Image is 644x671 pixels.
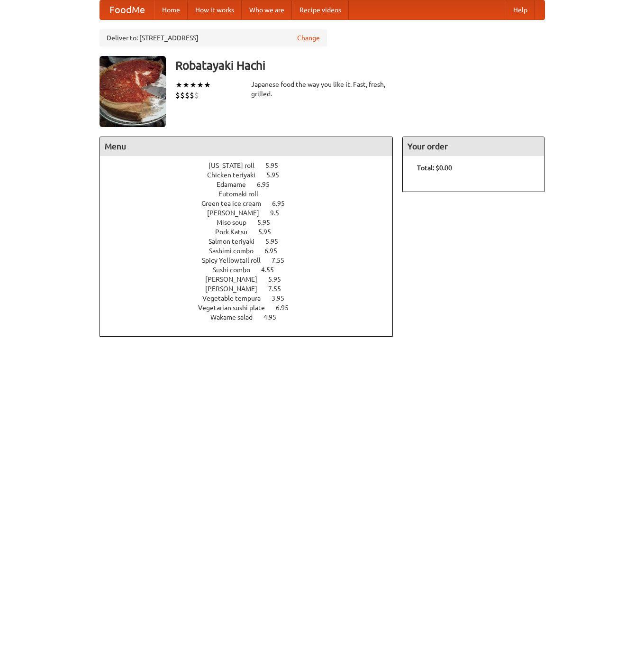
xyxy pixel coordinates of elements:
[202,294,302,302] a: Vegetable tempura 3.95
[205,276,267,283] span: [PERSON_NAME]
[207,209,269,217] span: [PERSON_NAME]
[198,304,274,312] span: Vegetarian sushi plate
[185,90,190,101] li: $
[218,190,268,198] span: Futomaki roll
[210,313,262,321] span: Wakame salad
[217,219,256,226] span: Miso soup
[261,266,283,274] span: 4.55
[210,313,294,321] a: Wakame salad 4.95
[251,80,393,99] div: Japanese food the way you like it. Fast, fresh, grilled.
[272,200,294,207] span: 6.95
[190,80,197,90] li: ★
[204,80,211,90] li: ★
[209,162,296,169] a: [US_STATE] roll 5.95
[209,238,296,245] a: Salmon teriyaki 5.95
[100,56,166,127] img: angular.jpg
[207,171,297,179] a: Chicken teriyaki 5.95
[154,0,188,19] a: Home
[215,228,257,236] span: Pork Katsu
[257,219,280,226] span: 5.95
[202,257,302,264] a: Spicy Yellowtail roll 7.55
[217,181,255,188] span: Edamame
[202,257,270,264] span: Spicy Yellowtail roll
[194,90,199,101] li: $
[242,0,292,19] a: Who we are
[100,29,327,46] div: Deliver to: [STREET_ADDRESS]
[213,266,291,274] a: Sushi combo 4.55
[209,238,264,245] span: Salmon teriyaki
[270,209,289,217] span: 9.5
[217,219,288,226] a: Miso soup 5.95
[215,228,289,236] a: Pork Katsu 5.95
[297,33,320,43] a: Change
[175,56,545,75] h3: Robatayaki Hachi
[257,181,279,188] span: 6.95
[182,80,190,90] li: ★
[209,247,263,255] span: Sashimi combo
[506,0,535,19] a: Help
[265,162,288,169] span: 5.95
[276,304,298,312] span: 6.95
[207,209,297,217] a: [PERSON_NAME] 9.5
[417,164,452,172] b: Total: $0.00
[100,137,393,156] h4: Menu
[205,285,299,293] a: [PERSON_NAME] 7.55
[207,171,265,179] span: Chicken teriyaki
[197,80,204,90] li: ★
[190,90,194,101] li: $
[201,200,271,207] span: Green tea ice cream
[100,0,154,19] a: FoodMe
[188,0,242,19] a: How it works
[201,200,302,207] a: Green tea ice cream 6.95
[217,181,287,188] a: Edamame 6.95
[263,313,286,321] span: 4.95
[209,247,295,255] a: Sashimi combo 6.95
[268,285,290,293] span: 7.55
[272,257,294,264] span: 7.55
[264,247,287,255] span: 6.95
[272,294,294,302] span: 3.95
[180,90,185,101] li: $
[403,137,544,156] h4: Your order
[198,304,306,312] a: Vegetarian sushi plate 6.95
[209,162,264,169] span: [US_STATE] roll
[258,228,281,236] span: 5.95
[268,276,290,283] span: 5.95
[266,171,289,179] span: 5.95
[175,90,180,101] li: $
[205,285,267,293] span: [PERSON_NAME]
[218,190,285,198] a: Futomaki roll
[265,238,288,245] span: 5.95
[202,294,270,302] span: Vegetable tempura
[175,80,182,90] li: ★
[205,276,299,283] a: [PERSON_NAME] 5.95
[213,266,260,274] span: Sushi combo
[292,0,349,19] a: Recipe videos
